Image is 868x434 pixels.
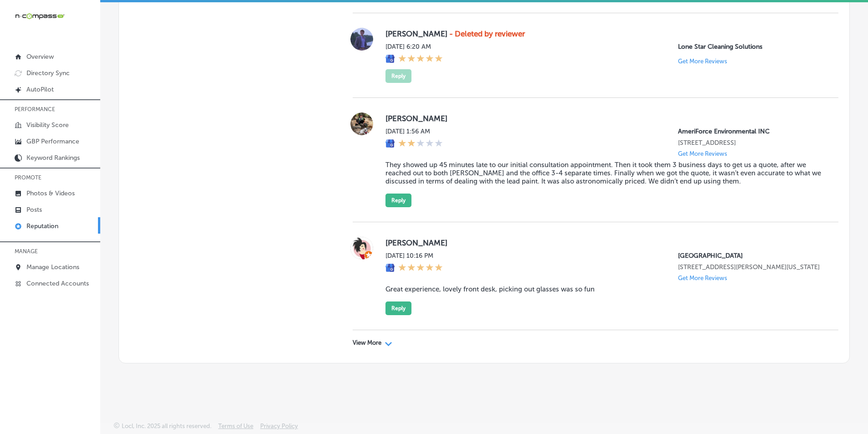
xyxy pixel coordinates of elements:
[353,339,381,347] p: View More
[678,58,727,65] p: Get More Reviews
[26,206,42,214] p: Posts
[26,138,79,145] p: GBP Performance
[260,423,298,434] a: Privacy Policy
[385,69,411,83] button: Reply
[678,150,727,157] p: Get More Reviews
[26,86,54,93] p: AutoPilot
[26,222,58,230] p: Reputation
[26,69,70,77] p: Directory Sync
[26,189,75,197] p: Photos & Videos
[398,139,443,149] div: 2 Stars
[385,114,824,123] label: [PERSON_NAME]
[678,263,824,271] p: 2110 West Slaughter Lane #123
[449,29,525,38] strong: - Deleted by reviewer
[398,263,443,273] div: 5 Stars
[385,238,824,247] label: [PERSON_NAME]
[678,139,824,147] p: 11455 W Interstate 70 Frontage Rd
[385,252,443,260] label: [DATE] 10:16 PM
[398,54,443,64] div: 5 Stars
[385,285,824,293] blockquote: Great experience, lovely front desk, picking out glasses was so fun
[122,423,211,429] p: Locl, Inc. 2025 all rights reserved.
[385,194,411,207] button: Reply
[26,154,80,162] p: Keyword Rankings
[26,280,89,287] p: Connected Accounts
[15,12,65,20] img: 660ab0bf-5cc7-4cb8-ba1c-48b5ae0f18e60NCTV_CLogo_TV_Black_-500x88.png
[218,423,253,434] a: Terms of Use
[26,121,69,129] p: Visibility Score
[678,275,727,281] p: Get More Reviews
[678,43,824,51] p: Lone Star Cleaning Solutions
[385,29,824,38] label: [PERSON_NAME]
[385,301,411,315] button: Reply
[678,128,824,135] p: AmeriForce Environmental INC
[678,252,824,260] p: Tanglewood Vision Center
[26,53,54,61] p: Overview
[385,161,824,185] blockquote: They showed up 45 minutes late to our initial consultation appointment. Then it took them 3 busin...
[385,43,443,51] label: [DATE] 6:20 AM
[385,128,443,135] label: [DATE] 1:56 AM
[26,263,79,271] p: Manage Locations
